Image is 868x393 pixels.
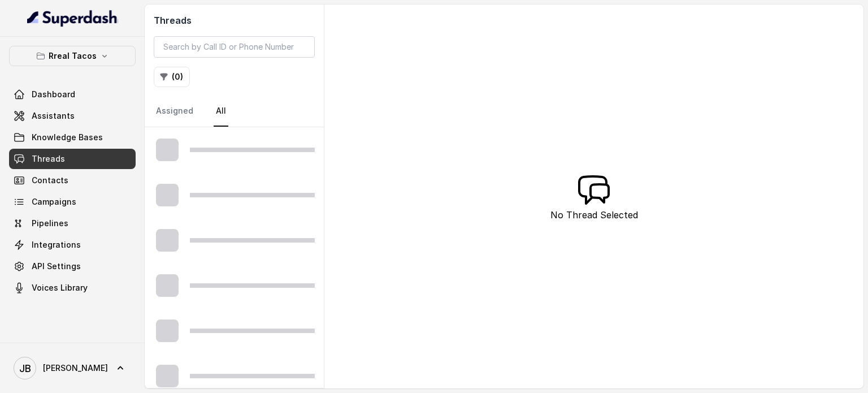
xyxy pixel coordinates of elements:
[32,196,76,208] span: Campaigns
[214,96,228,127] a: All
[9,235,136,255] a: Integrations
[154,36,315,58] input: Search by Call ID or Phone Number
[32,282,88,293] span: Voices Library
[32,153,65,165] span: Threads
[9,106,136,126] a: Assistants
[154,96,196,127] a: Assigned
[9,213,136,234] a: Pipelines
[9,192,136,212] a: Campaigns
[9,46,136,66] button: Rreal Tacos
[32,89,75,100] span: Dashboard
[154,96,315,127] nav: Tabs
[9,278,136,298] a: Voices Library
[27,9,118,27] img: light.svg
[32,239,81,251] span: Integrations
[19,362,31,374] text: JB
[9,149,136,169] a: Threads
[43,362,108,374] span: [PERSON_NAME]
[9,127,136,148] a: Knowledge Bases
[32,110,75,122] span: Assistants
[154,14,315,27] h2: Threads
[32,132,103,143] span: Knowledge Bases
[32,261,81,272] span: API Settings
[9,84,136,105] a: Dashboard
[32,218,68,229] span: Pipelines
[49,49,97,63] p: Rreal Tacos
[9,170,136,191] a: Contacts
[9,256,136,277] a: API Settings
[9,352,136,384] a: [PERSON_NAME]
[32,175,68,186] span: Contacts
[154,67,190,87] button: (0)
[550,208,638,222] p: No Thread Selected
